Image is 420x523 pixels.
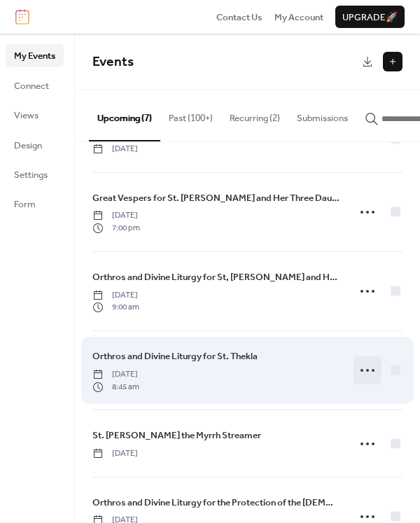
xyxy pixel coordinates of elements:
[92,368,139,381] span: [DATE]
[92,495,339,510] a: Orthros and Divine Liturgy for the Protection of the [DEMOGRAPHIC_DATA]; OXI Day
[14,79,49,93] span: Connect
[92,428,261,443] a: St. [PERSON_NAME] the Myrrh Streamer
[92,270,339,284] span: Orthros and Divine Liturgy for St, [PERSON_NAME] and Her Three Daughters
[14,139,42,153] span: Design
[92,428,261,442] span: St. [PERSON_NAME] the Myrrh Streamer
[216,11,262,25] span: Contact Us
[92,496,339,510] span: Orthros and Divine Liturgy for the Protection of the [DEMOGRAPHIC_DATA]; OXI Day
[6,74,64,97] a: Connect
[92,349,258,363] span: Orthros and Divine Liturgy for St. Thekla
[342,11,398,25] span: Upgrade 🚀
[14,49,55,63] span: My Events
[92,349,258,364] a: Orthros and Divine Liturgy for St. Thekla
[14,168,48,182] span: Settings
[92,381,139,393] span: 8:45 am
[92,49,134,75] span: Events
[6,193,64,215] a: Form
[288,90,356,139] button: Submissions
[92,301,139,314] span: 9:00 am
[92,191,339,205] span: Great Vespers for St. [PERSON_NAME] and Her Three Daughters
[221,90,288,139] button: Recurring (2)
[14,197,36,211] span: Form
[92,190,339,206] a: Great Vespers for St. [PERSON_NAME] and Her Three Daughters
[92,270,339,285] a: Orthros and Divine Liturgy for St, [PERSON_NAME] and Her Three Daughters
[6,134,64,156] a: Design
[14,109,38,123] span: Views
[92,289,139,302] span: [DATE]
[6,163,64,186] a: Settings
[274,10,323,24] a: My Account
[89,90,160,141] button: Upcoming (7)
[92,209,140,222] span: [DATE]
[160,90,221,139] button: Past (100+)
[92,447,138,460] span: [DATE]
[6,104,64,126] a: Views
[6,44,64,67] a: My Events
[15,9,29,25] img: logo
[216,10,262,24] a: Contact Us
[335,6,405,28] button: Upgrade🚀
[92,222,140,235] span: 7:00 pm
[92,143,138,155] span: [DATE]
[274,11,323,25] span: My Account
